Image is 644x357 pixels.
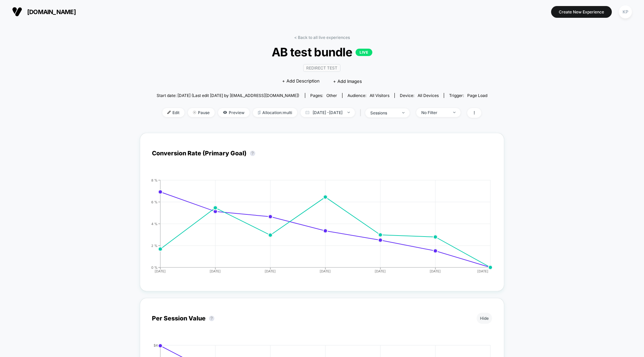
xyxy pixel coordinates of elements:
[418,93,439,98] span: all devices
[619,5,632,18] div: KP
[333,79,362,84] span: + Add Images
[258,111,261,114] img: rebalance
[310,93,337,98] div: Pages:
[209,316,214,321] button: ?
[303,64,340,72] span: Redirect Test
[12,7,22,17] img: Visually logo
[151,265,158,269] tspan: 0 %
[151,200,158,204] tspan: 6 %
[347,93,389,98] div: Audience:
[375,269,386,273] tspan: [DATE]
[152,315,218,322] div: Per Session Value
[370,110,397,115] div: sessions
[250,151,255,156] button: ?
[453,112,455,113] img: end
[253,108,297,117] span: Allocation: multi
[617,5,634,19] button: KP
[306,111,309,114] img: calendar
[402,112,405,113] img: end
[151,221,158,225] tspan: 4 %
[145,178,485,279] div: CONVERSION_RATE
[421,110,448,115] div: No Filter
[155,269,166,273] tspan: [DATE]
[551,6,612,18] button: Create New Experience
[265,269,276,273] tspan: [DATE]
[151,178,158,182] tspan: 8 %
[218,108,250,117] span: Preview
[154,343,158,347] tspan: $4
[347,112,350,113] img: end
[188,108,215,117] span: Pause
[282,78,320,85] span: + Add Description
[193,111,196,114] img: end
[394,93,444,98] span: Device:
[326,93,337,98] span: other
[167,111,171,114] img: edit
[356,49,372,56] p: LIVE
[162,108,184,117] span: Edit
[157,93,299,98] span: Start date: [DATE] (Last edit [DATE] by [EMAIL_ADDRESS][DOMAIN_NAME])
[430,269,441,273] tspan: [DATE]
[27,8,76,15] span: [DOMAIN_NAME]
[320,269,331,273] tspan: [DATE]
[173,45,471,59] span: AB test bundle
[301,108,355,117] span: [DATE] - [DATE]
[477,269,488,273] tspan: [DATE]
[358,108,365,118] span: |
[10,6,78,17] button: [DOMAIN_NAME]
[294,35,350,40] a: < Back to all live experiences
[152,150,259,157] div: Conversion Rate (Primary Goal)
[449,93,487,98] div: Trigger:
[467,93,487,98] span: Page Load
[210,269,221,273] tspan: [DATE]
[370,93,389,98] span: All Visitors
[477,313,492,324] button: Hide
[151,243,158,247] tspan: 2 %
